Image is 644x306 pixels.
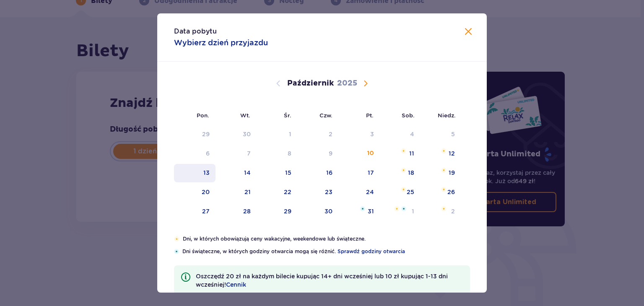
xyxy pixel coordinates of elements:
div: 28 [243,207,251,215]
td: Data niedostępna. wtorek, 7 października 2025 [216,145,257,163]
a: Cennik [226,280,246,289]
div: 25 [407,188,414,196]
td: środa, 29 października 2025 [257,202,297,221]
img: Pomarańczowa gwiazdka [441,148,447,153]
p: Wybierz dzień przyjazdu [174,38,268,48]
small: Sob. [402,112,415,119]
div: 27 [202,207,210,215]
div: 8 [288,149,291,158]
small: Pt. [366,112,374,119]
img: Pomarańczowa gwiazdka [394,206,400,211]
td: Data niedostępna. piątek, 3 października 2025 [338,125,380,144]
img: Pomarańczowa gwiazdka [441,187,447,192]
td: poniedziałek, 20 października 2025 [174,183,216,202]
div: 31 [368,207,374,215]
div: 11 [409,149,414,158]
td: niedziela, 2 listopada 2025 [420,202,461,221]
div: 12 [449,149,455,158]
div: 4 [410,130,414,138]
td: piątek, 17 października 2025 [338,164,380,182]
img: Pomarańczowa gwiazdka [441,206,447,211]
td: piątek, 31 października 2025 [338,202,380,221]
td: piątek, 10 października 2025 [338,145,380,163]
div: 30 [325,207,332,215]
div: 20 [202,188,210,196]
div: 17 [368,169,374,177]
div: 18 [408,169,414,177]
td: Data niedostępna. czwartek, 9 października 2025 [297,145,339,163]
div: 29 [202,130,210,138]
div: 16 [326,169,332,177]
td: niedziela, 12 października 2025 [420,145,461,163]
small: Niedz. [438,112,456,119]
p: Oszczędź 20 zł na każdym bilecie kupując 14+ dni wcześniej lub 10 zł kupując 1-13 dni wcześniej! [196,272,463,289]
td: niedziela, 19 października 2025 [420,164,461,182]
div: 5 [451,130,455,138]
td: środa, 22 października 2025 [257,183,297,202]
button: Następny miesiąc [361,78,371,88]
div: 2 [329,130,332,138]
p: Dni świąteczne, w których godziny otwarcia mogą się różnić. [182,248,470,255]
a: Sprawdź godziny otwarcia [338,248,405,255]
td: Data niedostępna. środa, 8 października 2025 [257,145,297,163]
div: 9 [329,149,332,158]
td: Data niedostępna. czwartek, 2 października 2025 [297,125,339,144]
img: Niebieska gwiazdka [174,249,179,254]
img: Pomarańczowa gwiazdka [401,187,406,192]
div: 24 [366,188,374,196]
td: środa, 15 października 2025 [257,164,297,182]
td: wtorek, 28 października 2025 [216,202,257,221]
div: 1 [412,207,414,215]
div: 3 [370,130,374,138]
p: 2025 [337,78,357,88]
td: Data niedostępna. sobota, 4 października 2025 [380,125,421,144]
div: 2 [451,207,455,215]
td: czwartek, 23 października 2025 [297,183,339,202]
p: Data pobytu [174,27,217,36]
td: wtorek, 21 października 2025 [216,183,257,202]
div: 14 [244,169,251,177]
td: czwartek, 16 października 2025 [297,164,339,182]
div: 7 [247,149,251,158]
td: czwartek, 30 października 2025 [297,202,339,221]
div: 30 [243,130,251,138]
div: 26 [447,188,455,196]
p: Październik [287,78,334,88]
div: 1 [289,130,291,138]
img: Niebieska gwiazdka [360,206,365,211]
button: Poprzedni miesiąc [273,78,283,88]
td: sobota, 25 października 2025 [380,183,421,202]
td: Data niedostępna. wtorek, 30 września 2025 [216,125,257,144]
td: poniedziałek, 27 października 2025 [174,202,216,221]
img: Niebieska gwiazdka [401,206,406,211]
button: Zamknij [463,27,473,37]
td: piątek, 24 października 2025 [338,183,380,202]
div: 22 [284,188,291,196]
div: 29 [284,207,291,215]
div: 15 [285,169,291,177]
img: Pomarańczowa gwiazdka [174,236,179,241]
small: Pon. [197,112,209,119]
img: Pomarańczowa gwiazdka [401,168,406,173]
p: Dni, w których obowiązują ceny wakacyjne, weekendowe lub świąteczne. [183,235,470,243]
td: sobota, 11 października 2025 [380,145,421,163]
div: 21 [244,188,251,196]
td: Data niedostępna. środa, 1 października 2025 [257,125,297,144]
div: 10 [367,149,374,158]
td: sobota, 18 października 2025 [380,164,421,182]
td: wtorek, 14 października 2025 [216,164,257,182]
small: Wt. [240,112,250,119]
td: Data niedostępna. poniedziałek, 29 września 2025 [174,125,216,144]
td: sobota, 1 listopada 2025 [380,202,421,221]
td: Data niedostępna. niedziela, 5 października 2025 [420,125,461,144]
td: Data niedostępna. poniedziałek, 6 października 2025 [174,145,216,163]
small: Czw. [319,112,332,119]
div: 13 [203,169,210,177]
div: 6 [206,149,210,158]
img: Pomarańczowa gwiazdka [401,148,406,153]
img: Pomarańczowa gwiazdka [441,168,447,173]
td: niedziela, 26 października 2025 [420,183,461,202]
td: poniedziałek, 13 października 2025 [174,164,216,182]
